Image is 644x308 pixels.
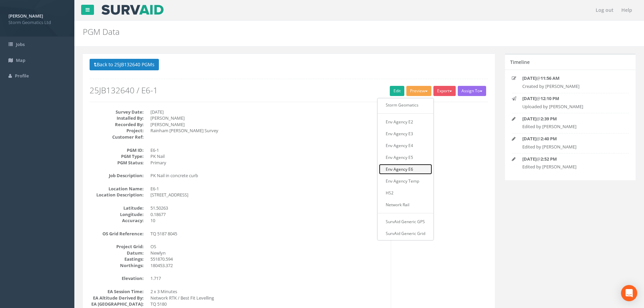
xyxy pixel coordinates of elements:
dt: Elevation: [90,275,144,282]
dt: OS Grid Reference: [90,231,144,237]
dt: Accuracy: [90,217,144,224]
dd: PK Nail in concrete curb [150,172,386,179]
strong: [DATE] [522,75,536,81]
dt: Survey Date: [90,109,144,115]
dt: Recorded By: [90,121,144,128]
dt: Eastings: [90,256,144,262]
dd: OS [150,243,386,250]
dt: Job Description: [90,172,144,179]
dd: 51.50263 [150,205,386,211]
dd: 551870.594 [150,256,386,262]
a: Env Agency E4 [379,140,432,151]
h5: Timeline [510,60,530,65]
strong: [PERSON_NAME] [8,13,43,19]
dt: Location Name: [90,186,144,192]
p: @ [522,75,618,81]
dt: Installed By: [90,115,144,121]
p: @ [522,116,618,122]
div: Open Intercom Messenger [621,285,637,301]
a: Storm Geomatics [379,100,432,110]
dt: EA [GEOGRAPHIC_DATA]: [90,301,144,307]
dd: 0.18677 [150,211,386,218]
a: HS2 [379,188,432,198]
strong: 2:40 PM [541,136,557,142]
p: Created by [PERSON_NAME] [522,83,618,90]
dt: Project: [90,127,144,134]
dd: TQ 5180 [150,301,386,307]
a: Network Rail [379,199,432,210]
p: Edited by [PERSON_NAME] [522,144,618,150]
dd: [DATE] [150,109,386,115]
dt: Location Description: [90,192,144,198]
dd: 1.717 [150,275,386,282]
span: Profile [15,73,29,79]
p: Edited by [PERSON_NAME] [522,164,618,170]
button: Preview [406,86,431,96]
dt: Datum: [90,250,144,256]
dt: Customer Ref: [90,134,144,140]
dt: EA Altitude Derived By: [90,295,144,301]
strong: [DATE] [522,156,536,162]
dt: Latitude: [90,205,144,211]
strong: 2:39 PM [541,116,557,122]
a: Env Agency E6 [379,164,432,174]
a: SurvAid Generic Grid [379,228,432,239]
strong: [DATE] [522,136,536,142]
dt: Longitude: [90,211,144,218]
dt: EA Session Time: [90,288,144,295]
strong: [DATE] [522,95,536,101]
strong: [DATE] [522,116,536,122]
button: Back to 25JB132640 PGMs [90,59,159,70]
a: [PERSON_NAME] Storm Geomatics Ltd [8,11,66,25]
dd: E6-1 [150,147,386,153]
span: Storm Geomatics Ltd [8,19,66,26]
dt: Northings: [90,262,144,269]
dd: E6-1 [150,186,386,192]
button: Export [433,86,456,96]
p: @ [522,156,618,162]
dt: PGM ID: [90,147,144,153]
dd: Rainham [PERSON_NAME] Survey [150,127,386,134]
strong: 11:56 AM [541,75,559,81]
a: Env Agency E2 [379,117,432,127]
dd: 180453.372 [150,262,386,269]
a: Env Agency Temp [379,176,432,186]
strong: 2:52 PM [541,156,557,162]
dd: Primary [150,160,386,166]
dd: [PERSON_NAME] [150,121,386,128]
dt: Project Grid: [90,243,144,250]
dt: PGM Type: [90,153,144,160]
dd: 10 [150,217,386,224]
dd: Newlyn [150,250,386,256]
dd: 2 x 3 Minutes [150,288,386,295]
a: Edit [390,86,404,96]
p: @ [522,136,618,142]
dd: Network RTK / Best Fit Levelling [150,295,386,301]
p: Edited by [PERSON_NAME] [522,123,618,130]
strong: 12:10 PM [541,95,559,101]
a: Env Agency E5 [379,152,432,163]
span: Jobs [16,41,25,47]
h2: PGM Data [83,27,542,36]
button: Assign To [458,86,486,96]
dd: TQ 5187 8045 [150,231,386,237]
dd: PK Nail [150,153,386,160]
p: @ [522,95,618,102]
h2: 25JB132640 / E6-1 [90,86,488,95]
span: Map [16,57,25,63]
a: SurvAid Generic GPS [379,216,432,227]
a: Env Agency E3 [379,128,432,139]
dd: [STREET_ADDRESS] [150,192,386,198]
p: Uploaded by [PERSON_NAME] [522,103,618,110]
dt: PGM Status: [90,160,144,166]
dd: [PERSON_NAME] [150,115,386,121]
